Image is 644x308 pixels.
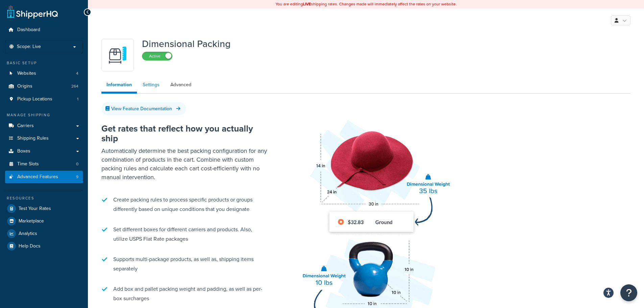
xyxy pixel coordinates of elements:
h1: Dimensional Packing [142,39,231,49]
div: Basic Setup [5,60,83,66]
span: Carriers [17,123,34,129]
span: Analytics [19,231,37,237]
a: Advanced Features9 [5,171,83,183]
span: Shipping Rules [17,136,49,141]
li: Advanced Features [5,171,83,183]
a: Analytics [5,228,83,240]
li: Add box and pallet packing weight and padding, as well as per-box surcharges [101,281,270,307]
a: Time Slots0 [5,158,83,170]
h2: Get rates that reflect how you actually ship [101,124,270,143]
a: Shipping Rules [5,132,83,145]
span: 4 [76,71,78,76]
span: Advanced Features [17,174,58,180]
a: Boxes [5,145,83,158]
span: 9 [76,174,78,180]
span: Time Slots [17,161,39,167]
a: Dashboard [5,24,83,36]
span: 0 [76,161,78,167]
button: Open Resource Center [620,284,637,301]
a: View Feature Documentation [101,102,186,115]
a: Carriers [5,120,83,132]
div: Resources [5,195,83,201]
a: Pickup Locations1 [5,93,83,105]
a: Origins264 [5,80,83,93]
span: Origins [17,84,32,89]
span: Help Docs [19,243,41,249]
span: 264 [71,84,78,89]
label: Active [142,52,172,60]
span: Test Your Rates [19,206,51,212]
span: 1 [77,96,78,102]
a: Settings [138,78,165,92]
li: Supports multi-package products, as well as, shipping items separately [101,251,270,277]
a: Help Docs [5,240,83,252]
span: Dashboard [17,27,40,33]
a: Information [101,78,137,94]
li: Websites [5,67,83,80]
span: Marketplace [19,218,44,224]
a: Test Your Rates [5,203,83,215]
li: Create packing rules to process specific products or groups differently based on unique condition... [101,192,270,217]
div: Manage Shipping [5,112,83,118]
span: Websites [17,71,36,76]
p: Automatically determine the best packing configuration for any combination of products in the car... [101,146,270,182]
li: Pickup Locations [5,93,83,105]
li: Time Slots [5,158,83,170]
a: Advanced [165,78,196,92]
a: Marketplace [5,215,83,227]
a: Websites4 [5,67,83,80]
span: Boxes [17,148,30,154]
li: Origins [5,80,83,93]
span: Scope: Live [17,44,41,50]
b: LIVE [303,1,311,7]
img: DTVBYsAAAAAASUVORK5CYII= [106,43,129,67]
span: Pickup Locations [17,96,52,102]
li: Set different boxes for different carriers and products. Also, utilize USPS Flat Rate packages [101,221,270,247]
